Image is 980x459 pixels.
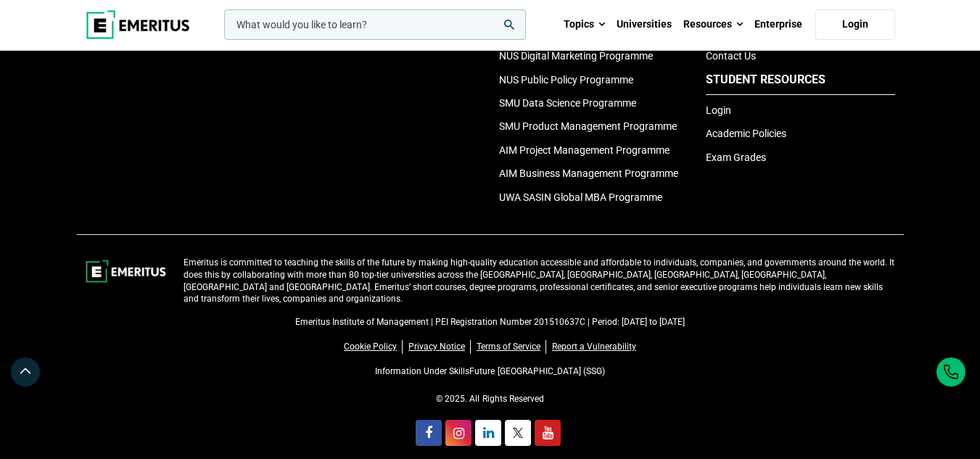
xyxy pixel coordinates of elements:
a: Exam Grades [706,152,766,163]
p: © 2025. All Rights Reserved [86,393,895,405]
img: twitter [513,428,523,438]
a: Contact Us [706,50,756,62]
a: NUS Digital Marketing Programme [499,50,653,62]
a: linkedin [475,420,501,446]
a: SMU Data Science Programme [499,97,636,109]
a: Login [706,104,731,116]
a: Privacy Notice [408,340,471,354]
a: Academic Policies [706,128,786,139]
a: NUS Public Policy Programme [499,74,633,86]
a: SMU Product Management Programme [499,120,677,132]
a: UWA SASIN Global MBA Programme [499,191,662,203]
a: Terms of Service [477,340,546,354]
a: Cookie Policy [344,340,403,354]
img: footer-logo [86,257,166,286]
a: twitter [505,420,531,446]
a: Report a Vulnerability [552,340,636,354]
a: Login [815,9,895,40]
a: facebook [416,420,442,446]
a: youtube [535,420,561,446]
a: AIM Project Management Programme [499,144,670,156]
a: instagram [445,420,472,446]
a: AIM Business Management Programme [499,168,678,179]
p: Emeritus is committed to teaching the skills of the future by making high-quality education acces... [184,257,895,305]
input: woocommerce-product-search-field-0 [224,9,526,40]
a: Information Under SkillsFuture [GEOGRAPHIC_DATA] (SSG) [375,366,604,376]
p: Emeritus Institute of Management | PEI Registration Number 201510637C | Period: [DATE] to [DATE] [86,316,895,328]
